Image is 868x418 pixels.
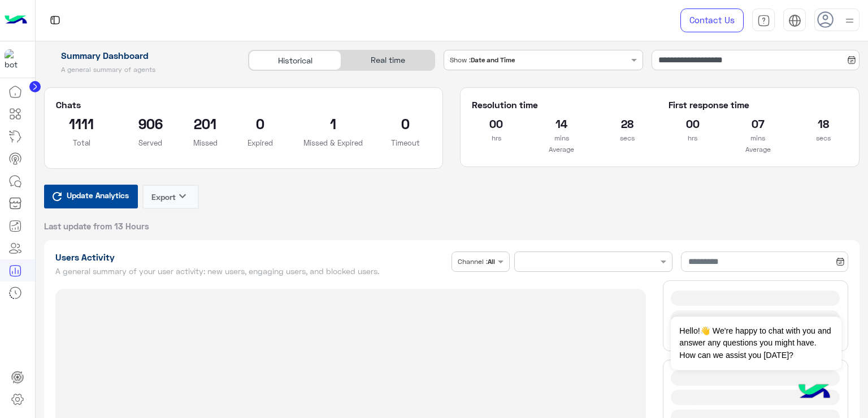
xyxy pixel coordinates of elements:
span: Update Analytics [64,187,132,203]
span: Hello!👋 We're happy to chat with you and answer any questions you might have. How can we assist y... [671,317,841,370]
p: Missed [193,137,218,148]
img: hulul-logo.png [795,373,834,412]
p: mins [734,133,782,144]
h5: Resolution time [472,99,651,110]
p: hrs [472,133,520,144]
h2: 07 [734,114,782,133]
h5: First response time [669,99,848,110]
h2: 18 [799,114,848,133]
h2: 0 [380,114,432,133]
img: 1403182699927242 [5,49,25,70]
img: Logo [5,8,27,32]
a: tab [752,8,775,32]
p: Total [56,137,108,148]
p: secs [799,133,848,144]
h2: 906 [124,114,176,133]
h1: Summary Dashboard [44,50,236,61]
h2: 1111 [56,114,108,133]
button: Update Analytics [44,185,138,208]
img: tab [757,14,770,27]
img: tab [48,13,62,27]
p: Average [472,144,651,155]
span: Last update from 13 Hours [44,220,149,232]
h2: 28 [603,114,652,133]
b: Date and Time [471,56,515,64]
h2: 14 [537,114,586,133]
i: keyboard_arrow_down [176,189,189,203]
h2: 201 [193,114,218,133]
h5: Chats [56,99,432,110]
h2: 00 [669,114,717,133]
div: Historical [249,50,341,70]
h2: 0 [235,114,287,133]
p: Missed & Expired [303,137,363,148]
div: Real time [341,50,434,70]
p: secs [603,133,652,144]
h5: A general summary of agents [44,65,236,74]
p: Average [669,144,848,155]
h2: 00 [472,114,520,133]
p: Served [124,137,176,148]
p: Expired [235,137,287,148]
a: Contact Us [680,8,744,32]
p: hrs [669,133,717,144]
img: profile [843,14,857,28]
img: tab [788,14,801,27]
p: mins [537,133,586,144]
h2: 1 [303,114,363,133]
p: Timeout [380,137,432,148]
button: Exportkeyboard_arrow_down [142,185,199,209]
